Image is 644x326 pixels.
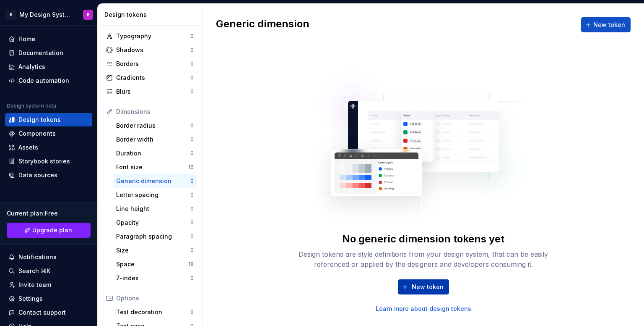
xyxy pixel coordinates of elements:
div: B [6,10,16,20]
div: Options [116,294,194,302]
div: Z-index [116,274,190,282]
div: 0 [190,60,194,67]
button: BMy Design SystemB [2,5,96,24]
a: Space18 [113,258,197,271]
div: Typography [116,32,190,40]
div: Analytics [18,63,45,71]
div: Generic dimension [116,177,190,185]
a: Border width0 [113,133,197,146]
div: Borders [116,60,190,68]
div: 0 [190,122,194,129]
a: Documentation [5,46,92,60]
div: Code automation [18,76,69,85]
div: No generic dimension tokens yet [342,232,504,246]
div: Gradients [116,74,190,82]
div: Invite team [18,281,51,289]
div: Blurs [116,87,190,96]
button: Search ⌘K [5,264,92,278]
a: Invite team [5,278,92,292]
button: Notifications [5,250,92,264]
span: New token [412,283,444,291]
a: Size0 [113,244,197,257]
div: Border width [116,135,190,144]
div: 0 [190,219,194,226]
div: Line height [116,205,190,213]
div: 0 [190,33,194,39]
div: Assets [18,143,38,152]
button: Contact support [5,306,92,319]
div: 0 [190,88,194,95]
h2: Generic dimension [216,17,309,32]
div: Duration [116,149,190,158]
a: Upgrade plan [7,223,91,238]
div: Search ⌘K [18,267,50,275]
div: Design tokens are style definitions from your design system, that can be easily referenced or app... [289,249,558,269]
div: Contact support [18,308,66,317]
div: Notifications [18,253,57,261]
a: Shadows0 [103,43,197,57]
div: Shadows [116,46,190,54]
a: Data sources [5,168,92,182]
a: Analytics [5,60,92,74]
a: Learn more about design tokens [376,305,471,313]
div: 0 [190,178,194,184]
div: 0 [190,309,194,315]
a: Duration0 [113,147,197,160]
a: Storybook stories [5,155,92,168]
div: 0 [190,150,194,157]
div: Opacity [116,218,190,227]
div: Design system data [7,103,56,109]
div: 0 [190,233,194,240]
a: Paragraph spacing0 [113,230,197,243]
button: New token [398,279,449,294]
div: 0 [190,136,194,143]
div: Design tokens [18,116,61,124]
div: Data sources [18,171,57,179]
span: Upgrade plan [32,226,72,234]
a: Letter spacing0 [113,188,197,202]
span: New token [593,21,625,29]
div: Components [18,129,56,138]
div: Paragraph spacing [116,232,190,241]
div: 0 [190,47,194,53]
div: My Design System [19,11,73,19]
div: 16 [188,164,194,171]
div: Font size [116,163,188,171]
a: Font size16 [113,160,197,174]
div: Dimensions [116,108,194,116]
a: Blurs0 [103,85,197,98]
div: Current plan : Free [7,209,91,218]
div: Documentation [18,49,63,57]
a: Generic dimension0 [113,174,197,188]
a: Line height0 [113,202,197,216]
div: 0 [190,74,194,81]
div: 0 [190,192,194,198]
div: 0 [190,205,194,212]
div: 0 [190,275,194,281]
div: Home [18,35,35,43]
div: Size [116,246,190,255]
div: Text decoration [116,308,190,316]
a: Design tokens [5,113,92,126]
div: Settings [18,294,43,303]
a: Home [5,32,92,46]
a: Z-index0 [113,271,197,285]
a: Borders0 [103,57,197,71]
a: Settings [5,292,92,305]
button: New token [581,17,631,32]
div: Space [116,260,188,268]
a: Opacity0 [113,216,197,229]
div: Storybook stories [18,157,70,166]
a: Components [5,127,92,140]
div: Letter spacing [116,191,190,199]
a: Text decoration0 [113,305,197,319]
div: B [87,11,90,18]
div: Design tokens [104,11,199,19]
a: Typography0 [103,29,197,43]
a: Assets [5,141,92,154]
a: Code automation [5,74,92,87]
a: Gradients0 [103,71,197,84]
a: Border radius0 [113,119,197,132]
div: Border radius [116,121,190,130]
div: 0 [190,247,194,254]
